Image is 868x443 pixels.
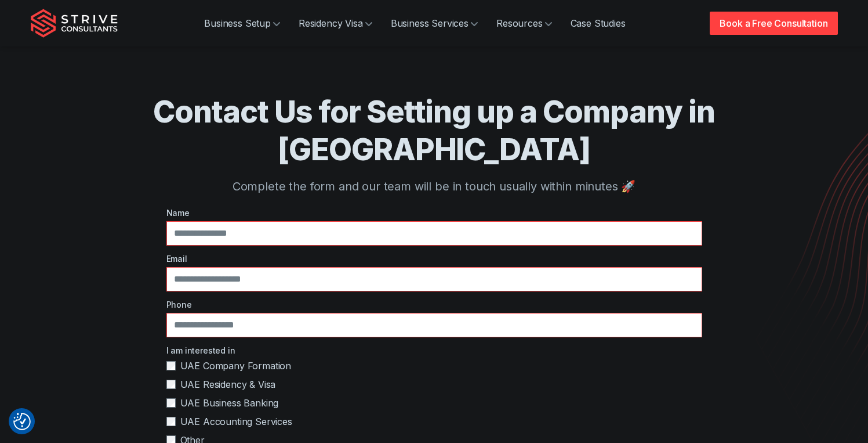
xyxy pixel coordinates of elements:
[195,12,289,35] a: Business Setup
[166,253,702,265] label: Email
[487,12,561,35] a: Resources
[13,413,31,430] img: Revisit consent button
[166,207,702,219] label: Name
[180,415,292,428] span: UAE Accounting Services
[166,361,176,370] input: UAE Company Formation
[13,413,31,430] button: Consent Preferences
[382,12,487,35] a: Business Services
[710,12,837,35] a: Book a Free Consultation
[289,12,382,35] a: Residency Visa
[166,417,176,426] input: UAE Accounting Services
[180,396,279,410] span: UAE Business Banking
[166,298,702,311] label: Phone
[77,178,791,195] p: Complete the form and our team will be in touch usually within minutes 🚀
[166,398,176,408] input: UAE Business Banking
[77,93,791,168] h1: Contact Us for Setting up a Company in [GEOGRAPHIC_DATA]
[166,344,702,356] label: I am interested in
[166,380,176,389] input: UAE Residency & Visa
[31,9,118,38] img: Strive Consultants
[180,377,276,391] span: UAE Residency & Visa
[561,12,635,35] a: Case Studies
[180,359,292,373] span: UAE Company Formation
